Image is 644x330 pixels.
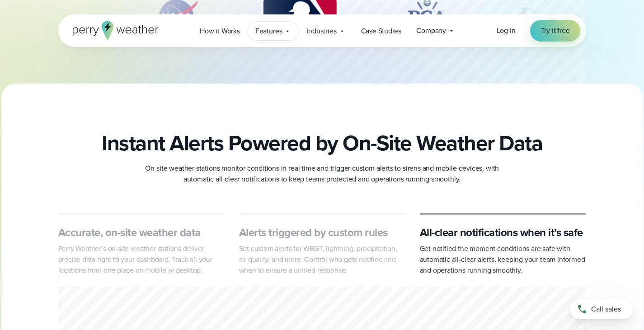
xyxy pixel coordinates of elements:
span: Log in [497,25,516,36]
p: Perry Weather’s on-site weather stations deliver precise data right to your dashboard. Track all ... [58,243,225,276]
h2: Instant Alerts Powered by On-Site Weather Data [102,130,542,156]
a: Try it free [530,20,581,42]
a: Log in [497,25,516,36]
span: Case Studies [361,26,401,37]
p: Set custom alerts for WBGT, lightning, precipitation, air quality, and more. Control who gets not... [239,243,405,276]
span: Call sales [591,304,621,315]
span: Features [255,26,282,37]
a: Case Studies [353,22,409,40]
span: How it Works [200,26,240,37]
iframe: profile [4,13,141,83]
h3: All-clear notifications when it’s safe [420,225,586,240]
a: Call sales [570,299,633,319]
a: How it Works [192,22,248,40]
span: Try it free [541,25,570,36]
p: On-site weather stations monitor conditions in real time and trigger custom alerts to sirens and ... [141,163,503,185]
p: Get notified the moment conditions are safe with automatic all-clear alerts, keeping your team in... [420,243,586,276]
span: Company [416,25,446,36]
h3: Accurate, on-site weather data [58,225,225,240]
h3: Alerts triggered by custom rules [239,225,405,240]
span: Industries [306,26,336,37]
